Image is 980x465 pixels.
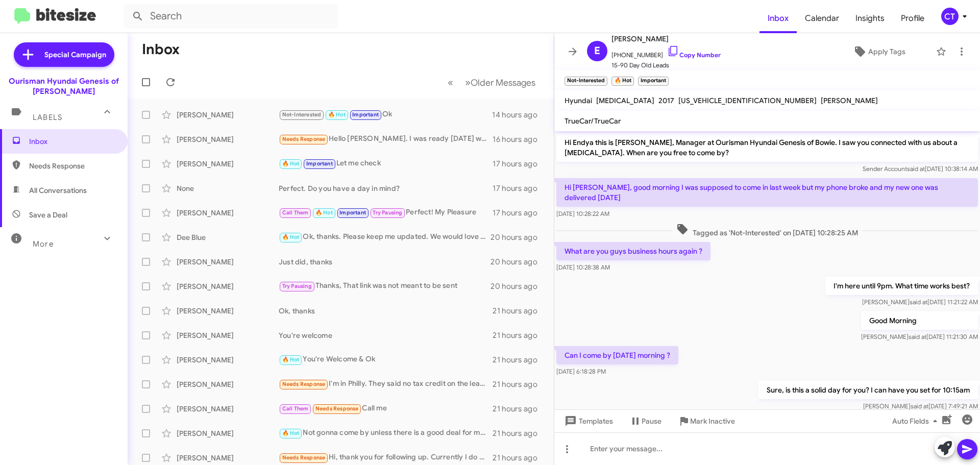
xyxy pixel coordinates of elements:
span: Hyundai [565,96,592,105]
button: Previous [442,72,459,93]
nav: Page navigation example [442,72,542,93]
span: Important [352,111,379,118]
span: 🔥 Hot [282,430,300,436]
div: Ok, thanks [279,306,493,316]
span: Important [339,209,366,216]
div: Hi, thank you for following up. Currently I do have a business trip coming up [DATE]. And I will ... [279,452,493,463]
span: [PERSON_NAME] [DATE] 7:49:21 AM [863,402,978,410]
div: None [177,183,279,193]
div: [PERSON_NAME] [177,134,279,144]
span: Needs Response [315,405,359,412]
button: Auto Fields [884,412,949,430]
span: Templates [562,412,613,430]
p: Hi Endya this is [PERSON_NAME], Manager at Ourisman Hyundai Genesis of Bowie. I saw you connected... [556,133,978,162]
span: » [465,76,471,89]
span: [US_VEHICLE_IDENTIFICATION_NUMBER] [678,96,817,105]
button: Mark Inactive [670,412,743,430]
div: Call me [279,403,493,414]
span: [PERSON_NAME] [611,33,721,45]
span: Apply Tags [868,42,905,61]
div: Perfect! My Pleasure [279,207,493,218]
a: Profile [893,4,933,33]
span: 🔥 Hot [282,356,300,363]
span: Try Pausing [373,209,402,216]
span: Tagged as 'Not-Interested' on [DATE] 10:28:25 AM [672,223,862,238]
div: [PERSON_NAME] [177,355,279,365]
div: Just did, thanks [279,257,491,267]
span: Inbox [29,136,116,146]
span: Special Campaign [44,50,106,60]
span: Save a Deal [29,210,67,220]
small: Not-Interested [565,77,607,86]
span: Calendar [797,4,847,33]
a: Special Campaign [14,42,114,67]
span: [DATE] 10:28:38 AM [556,263,610,271]
span: 🔥 Hot [282,234,300,240]
span: Labels [33,113,62,122]
div: 20 hours ago [491,281,546,291]
p: Can I come by [DATE] morning ? [556,346,678,364]
div: Thanks, That link was not meant to be sent [279,280,491,292]
div: [PERSON_NAME] [177,306,279,316]
small: Important [638,77,669,86]
span: said at [910,298,927,306]
span: [MEDICAL_DATA] [596,96,654,105]
div: Ok, thanks. Please keep me updated. We would love to bring you back in. [279,231,491,243]
div: Ok [279,109,492,120]
span: 15-90 Day Old Leads [611,60,721,70]
span: All Conversations [29,185,87,195]
div: Perfect. Do you have a day in mind? [279,183,493,193]
small: 🔥 Hot [611,77,633,86]
div: 21 hours ago [493,428,546,438]
span: 🔥 Hot [282,160,300,167]
div: [PERSON_NAME] [177,453,279,463]
div: 20 hours ago [491,257,546,267]
a: Insights [847,4,893,33]
span: Mark Inactive [690,412,735,430]
div: [PERSON_NAME] [177,379,279,389]
span: E [594,43,600,59]
span: [PHONE_NUMBER] [611,45,721,60]
span: [PERSON_NAME] [DATE] 11:21:22 AM [862,298,978,306]
div: Let me check [279,158,493,169]
div: 17 hours ago [493,159,546,169]
span: Try Pausing [282,283,312,289]
div: 20 hours ago [491,232,546,242]
div: [PERSON_NAME] [177,330,279,340]
div: [PERSON_NAME] [177,208,279,218]
span: [PERSON_NAME] [DATE] 11:21:30 AM [861,333,978,340]
span: Sender Account [DATE] 10:38:14 AM [863,165,978,173]
div: 21 hours ago [493,379,546,389]
span: 🔥 Hot [315,209,333,216]
span: Important [306,160,333,167]
div: 21 hours ago [493,330,546,340]
span: [PERSON_NAME] [821,96,878,105]
span: Needs Response [282,136,326,142]
div: [PERSON_NAME] [177,257,279,267]
div: 21 hours ago [493,453,546,463]
div: 16 hours ago [493,134,546,144]
span: More [33,239,54,249]
div: CT [941,8,959,25]
div: Not gonna come by unless there is a good deal for me on the table. [279,427,493,439]
button: Apply Tags [826,42,931,61]
span: TrueCar/TrueCar [565,116,621,126]
input: Search [124,4,338,29]
span: [DATE] 10:28:22 AM [556,210,609,217]
p: What are you guys business hours again ? [556,242,710,260]
div: 21 hours ago [493,355,546,365]
div: 17 hours ago [493,183,546,193]
div: You're Welcome & Ok [279,354,493,365]
span: Needs Response [282,454,326,461]
div: [PERSON_NAME] [177,281,279,291]
span: Pause [642,412,661,430]
div: Hello [PERSON_NAME]. I was ready [DATE] when I called to close a deal. I knew precisely what I wa... [279,133,493,145]
div: [PERSON_NAME] [177,159,279,169]
span: said at [911,402,928,410]
span: Not-Interested [282,111,322,118]
span: Needs Response [282,381,326,387]
p: Good Morning [861,311,978,330]
button: CT [933,8,969,25]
